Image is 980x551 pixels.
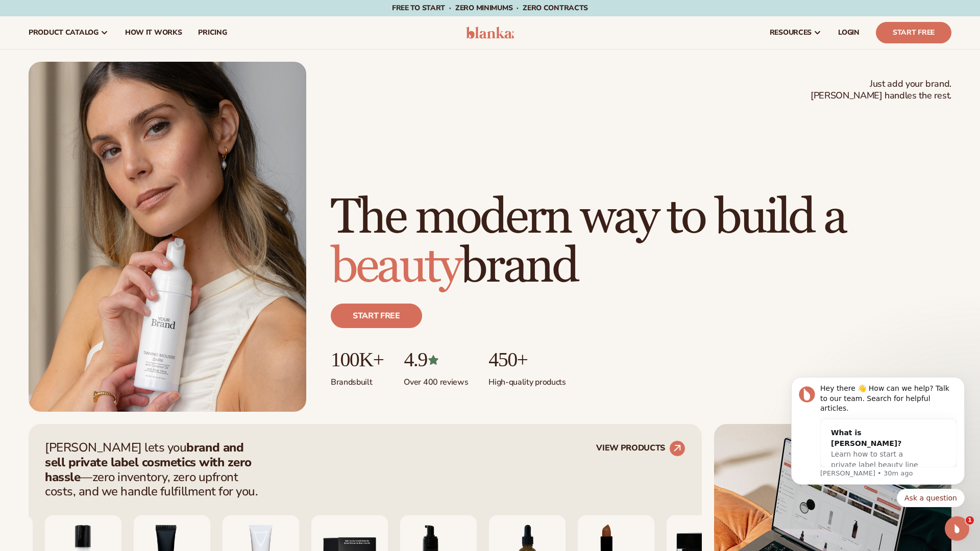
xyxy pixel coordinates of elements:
a: LOGIN [830,16,868,49]
img: Female holding tanning mousse. [29,62,306,412]
a: VIEW PRODUCTS [596,440,685,457]
a: Start free [331,304,422,328]
a: product catalog [20,16,117,49]
p: Over 400 reviews [404,371,468,388]
span: product catalog [29,29,99,37]
iframe: Intercom notifications message [776,354,980,523]
span: Just add your brand. [PERSON_NAME] handles the rest. [811,78,951,102]
strong: brand and sell private label cosmetics with zero hassle [45,439,252,485]
a: Start Free [876,22,951,43]
p: 100K+ [331,348,383,371]
p: High-quality products [488,371,566,388]
p: 450+ [488,348,566,371]
span: LOGIN [838,29,860,37]
a: How It Works [117,16,190,49]
iframe: Intercom live chat [945,516,969,541]
img: logo [466,27,514,39]
span: How It Works [125,29,182,37]
span: beauty [331,237,460,296]
a: resources [762,16,830,49]
p: 4.9 [404,348,468,371]
span: resources [770,29,812,37]
p: [PERSON_NAME] lets you —zero inventory, zero upfront costs, and we handle fulfillment for you. [45,440,264,499]
a: pricing [190,16,235,49]
span: pricing [198,29,227,37]
span: 1 [966,516,974,524]
p: Brands built [331,371,383,388]
h1: The modern way to build a brand [331,193,951,291]
span: Free to start · ZERO minimums · ZERO contracts [392,3,588,13]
